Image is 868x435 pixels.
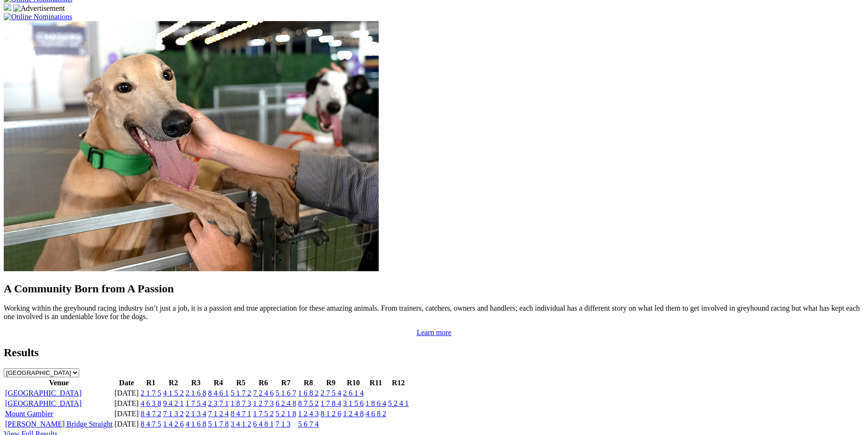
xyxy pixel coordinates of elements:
a: 5 2 4 1 [388,399,409,407]
a: 5 1 7 8 [208,420,229,428]
a: 1 8 6 4 [366,399,386,407]
a: 2 6 1 4 [343,389,364,397]
a: 8 4 7 2 [141,410,161,418]
a: 7 2 4 6 [253,389,274,397]
th: R2 [163,378,184,388]
td: [DATE] [114,409,139,419]
th: R8 [298,378,319,388]
a: 3 4 1 2 [231,420,251,428]
a: Learn more [417,328,451,336]
th: R6 [253,378,274,388]
a: 8 4 6 1 [208,389,229,397]
a: [GEOGRAPHIC_DATA] [5,399,82,407]
th: R9 [320,378,342,388]
h2: Results [4,346,864,359]
td: [DATE] [114,420,139,429]
a: 6 2 4 8 [276,399,296,407]
h2: A Community Born from A Passion [4,282,864,295]
img: Advertisement [13,4,65,13]
a: 6 4 8 1 [253,420,274,428]
a: 4 1 6 8 [186,420,206,428]
th: Date [114,378,139,388]
td: [DATE] [114,399,139,408]
a: 2 1 3 4 [186,410,206,418]
img: Westy_Cropped.jpg [4,21,379,271]
a: 7 1 3 [276,420,291,428]
a: 5 1 7 2 [231,389,251,397]
th: R12 [388,378,409,388]
a: [GEOGRAPHIC_DATA] [5,389,82,397]
a: 1 7 5 4 [186,399,206,407]
a: 2 1 6 8 [186,389,206,397]
a: 1 7 5 2 [253,410,274,418]
img: Online Nominations [4,13,72,21]
a: 3 1 5 6 [343,399,364,407]
a: 8 4 7 1 [231,410,251,418]
a: 9 4 2 1 [163,399,184,407]
a: 4 1 5 2 [163,389,184,397]
a: 2 3 7 1 [208,399,229,407]
a: 7 1 2 4 [208,410,229,418]
th: R7 [275,378,297,388]
a: 1 6 8 2 [298,389,319,397]
a: 8 7 5 2 [298,399,319,407]
a: 4 6 3 8 [141,399,161,407]
a: 1 8 7 3 [231,399,251,407]
a: 5 6 7 4 [298,420,319,428]
a: 8 4 7 5 [141,420,161,428]
th: R5 [230,378,252,388]
a: 2 1 7 5 [141,389,161,397]
th: R1 [140,378,162,388]
a: 1 7 8 4 [321,399,341,407]
a: Mount Gambier [5,410,53,418]
a: 7 1 3 2 [163,410,184,418]
a: 2 7 5 4 [321,389,341,397]
th: R10 [343,378,364,388]
a: 4 6 8 2 [366,410,386,418]
a: 5 1 6 7 [276,389,296,397]
a: 1 4 2 6 [163,420,184,428]
th: R4 [208,378,229,388]
th: R11 [365,378,387,388]
a: 1 2 7 3 [253,399,274,407]
a: [PERSON_NAME] Bridge Straight [5,420,112,428]
th: R3 [185,378,207,388]
p: Working within the greyhound racing industry isn’t just a job, it is a passion and true appreciat... [4,304,864,321]
a: 1 2 4 3 [298,410,319,418]
th: Venue [5,378,113,388]
a: 8 1 2 6 [321,410,341,418]
a: 5 2 1 8 [276,410,296,418]
img: 15187_Greyhounds_GreysPlayCentral_Resize_SA_WebsiteBanner_300x115_2025.jpg [4,3,11,11]
a: 1 2 4 8 [343,410,364,418]
td: [DATE] [114,389,139,398]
